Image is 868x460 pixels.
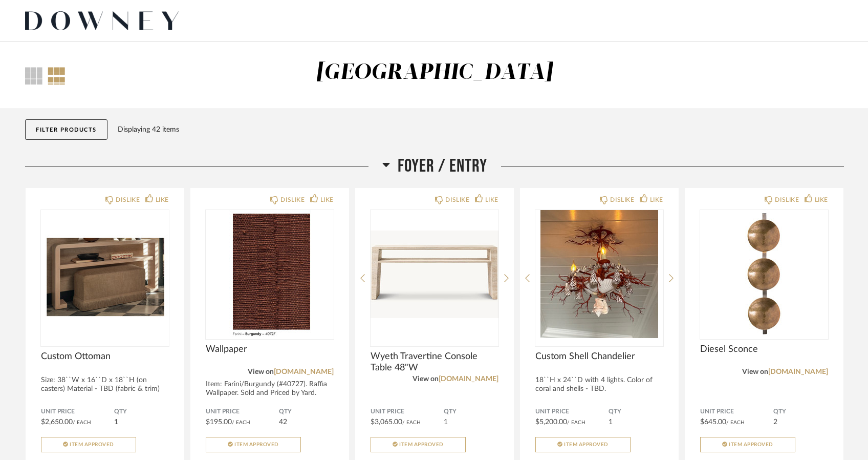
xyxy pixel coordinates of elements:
[535,419,567,426] span: $5,200.00
[610,195,634,205] div: DISLIKE
[535,351,663,362] span: Custom Shell Chandelier
[729,442,773,447] span: Item Approved
[25,1,179,41] img: 9533fd8b-ef45-4c0c-82f3-afe78749b34f.png
[41,351,169,362] span: Custom Ottoman
[700,408,773,416] span: Unit Price
[564,442,609,447] span: Item Approved
[700,210,828,338] img: undefined
[444,419,448,426] span: 1
[41,376,169,393] div: Size: 38``W x 16``D x 18``H (on casters) Material - TBD (fabric & trim)
[116,195,140,205] div: DISLIKE
[274,368,334,375] a: [DOMAIN_NAME]
[70,442,114,447] span: Item Approved
[398,155,487,177] span: Foyer / Entry
[535,210,663,338] img: undefined
[567,420,585,425] span: / Each
[279,408,334,416] span: QTY
[535,408,609,416] span: Unit Price
[206,419,232,426] span: $195.00
[41,408,114,416] span: Unit Price
[279,419,287,426] span: 42
[609,408,663,416] span: QTY
[248,368,274,375] span: View on
[700,344,828,355] span: Diesel Sconce
[118,124,839,135] div: Displaying 42 items
[413,375,439,383] span: View on
[700,419,726,426] span: $645.00
[371,210,498,338] img: undefined
[156,195,169,205] div: LIKE
[41,419,73,426] span: $2,650.00
[41,210,169,338] img: undefined
[41,437,136,452] button: Item Approved
[726,420,745,425] span: / Each
[535,437,631,452] button: Item Approved
[399,442,444,447] span: Item Approved
[206,437,301,452] button: Item Approved
[114,419,118,426] span: 1
[439,375,498,383] a: [DOMAIN_NAME]
[206,408,279,416] span: Unit Price
[371,210,498,338] div: 0
[815,195,828,205] div: LIKE
[742,368,768,375] span: View on
[402,420,421,425] span: / Each
[371,351,498,373] span: Wyeth Travertine Console Table 48"W
[775,195,799,205] div: DISLIKE
[316,62,553,83] div: [GEOGRAPHIC_DATA]
[535,376,663,393] div: 18``H x 24``D with 4 lights. Color of coral and shells - TBD.
[280,195,305,205] div: DISLIKE
[320,195,334,205] div: LIKE
[371,437,466,452] button: Item Approved
[25,119,107,140] button: Filter Products
[773,408,828,416] span: QTY
[41,210,169,338] div: 0
[444,408,498,416] span: QTY
[650,195,663,205] div: LIKE
[768,368,828,375] a: [DOMAIN_NAME]
[234,442,279,447] span: Item Approved
[73,420,91,425] span: / Each
[700,437,795,452] button: Item Approved
[206,380,334,398] div: Item: Farini/Burgundy (#40727). Raffia Wallpaper. Sold and Priced by Yard.
[535,210,663,338] div: 0
[609,419,613,426] span: 1
[114,408,169,416] span: QTY
[445,195,469,205] div: DISLIKE
[773,419,777,426] span: 2
[232,420,250,425] span: / Each
[371,419,402,426] span: $3,065.00
[206,344,334,355] span: Wallpaper
[485,195,498,205] div: LIKE
[371,408,444,416] span: Unit Price
[206,210,334,338] img: undefined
